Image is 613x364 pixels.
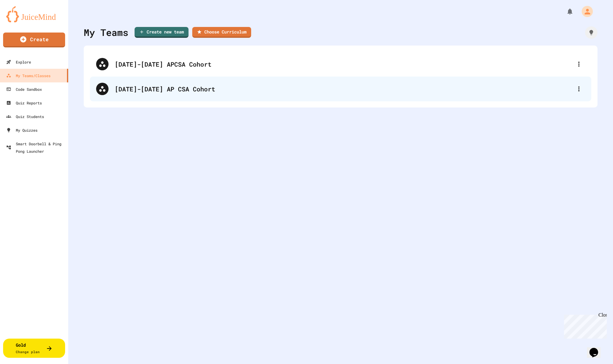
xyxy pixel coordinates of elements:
div: My Account [575,4,594,19]
div: [DATE]-[DATE] AP CSA Cohort [90,77,591,101]
img: logo-orange.svg [6,6,62,22]
div: Quiz Students [6,113,44,120]
div: Gold [16,342,40,355]
div: Smart Doorbell & Ping Pong Launcher [6,140,66,155]
div: [DATE]-[DATE] APCSA Cohort [90,52,591,77]
a: Create new team [135,27,189,38]
div: My Quizzes [6,126,38,134]
div: My Notifications [555,6,575,17]
iframe: chat widget [562,312,607,339]
div: My Teams [84,25,128,39]
div: Code Sandbox [6,86,42,93]
div: Chat with us now!Close [2,2,43,39]
div: My Teams/Classes [6,72,51,79]
div: [DATE]-[DATE] AP CSA Cohort [115,84,573,94]
div: Quiz Reports [6,99,42,107]
div: How it works [585,26,597,39]
iframe: chat widget [587,339,607,358]
a: Choose Curriculum [192,27,251,38]
a: Create [3,33,65,47]
div: Explore [6,58,31,66]
button: GoldChange plan [3,339,65,358]
div: [DATE]-[DATE] APCSA Cohort [115,59,573,69]
span: Change plan [16,349,40,354]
